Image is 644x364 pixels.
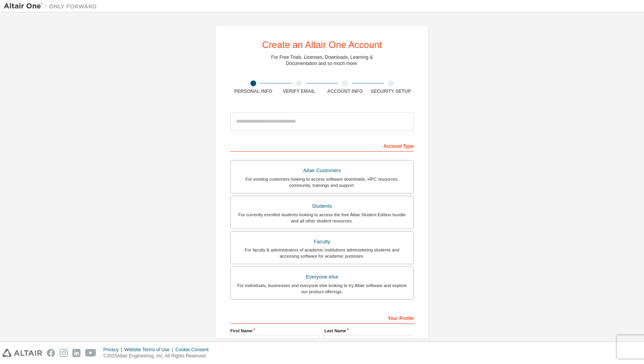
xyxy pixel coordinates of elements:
div: Privacy [103,347,124,353]
div: For existing customers looking to access software downloads, HPC resources, community, trainings ... [235,176,409,188]
img: youtube.svg [85,349,96,357]
div: For Free Trials, Licenses, Downloads, Learning & Documentation and so much more. [271,54,373,67]
div: Website Terms of Use [124,347,175,353]
div: Verify Email [276,88,322,94]
p: © 2025 Altair Engineering, Inc. All Rights Reserved. [103,353,213,359]
div: Faculty [235,236,409,247]
img: linkedin.svg [72,349,80,357]
div: For faculty & administrators of academic institutions administering students and accessing softwa... [235,247,409,259]
div: Your Profile [230,311,414,324]
img: instagram.svg [60,349,68,357]
div: For currently enrolled students looking to access the free Altair Student Edition bundle and all ... [235,212,409,224]
label: First Name [230,328,320,334]
label: Last Name [324,328,414,334]
div: Security Setup [368,88,414,94]
div: Altair Customers [235,165,409,176]
div: Account Type [230,139,414,152]
img: Altair One [4,2,101,10]
div: Everyone else [235,272,409,282]
div: Cookie Consent [175,347,213,353]
img: altair_logo.svg [2,349,42,357]
div: Create an Altair One Account [262,40,382,50]
div: For individuals, businesses and everyone else looking to try Altair software and explore our prod... [235,282,409,295]
div: Personal Info [230,88,276,94]
div: Account Info [322,88,368,94]
img: facebook.svg [47,349,55,357]
div: Students [235,201,409,212]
